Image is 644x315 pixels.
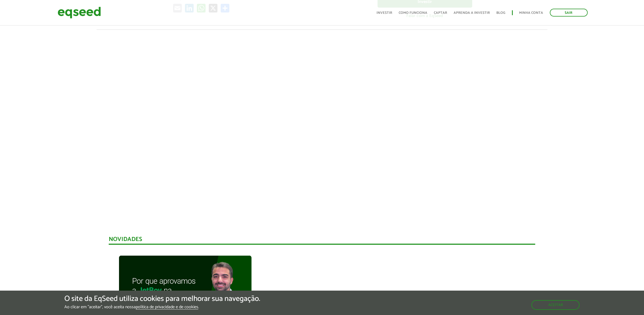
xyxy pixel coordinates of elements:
[454,11,490,15] a: Aprenda a investir
[519,11,543,15] a: Minha conta
[136,305,198,310] a: política de privacidade e de cookies
[531,300,580,310] button: Aceitar
[64,304,260,310] p: Ao clicar em "aceitar", você aceita nossa .
[399,11,428,15] a: Como funciona
[168,41,476,214] iframe: JetBov | Oferta disponível
[58,5,101,20] img: EqSeed
[109,236,535,245] div: Novidades
[64,295,260,303] h5: O site da EqSeed utiliza cookies para melhorar sua navegação.
[497,11,506,15] a: Blog
[377,11,392,15] a: Investir
[550,9,588,17] a: Sair
[434,11,447,15] a: Captar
